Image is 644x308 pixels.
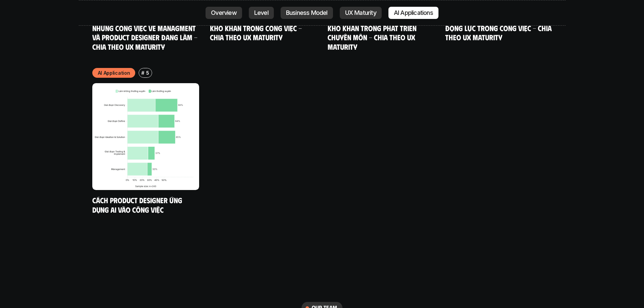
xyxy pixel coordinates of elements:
[345,9,376,16] p: UX Maturity
[98,69,130,76] p: AI Application
[211,9,237,16] p: Overview
[340,7,382,19] a: UX Maturity
[146,69,149,76] p: 5
[210,23,304,42] a: Khó khăn trong công việc - Chia theo UX Maturity
[394,9,433,16] p: AI Applications
[141,70,144,75] h6: #
[286,9,328,16] p: Business Model
[281,7,333,19] a: Business Model
[249,7,274,19] a: Level
[206,7,242,19] a: Overview
[92,195,184,214] a: Cách Product Designer ứng dụng AI vào công việc
[254,9,268,16] p: Level
[388,7,438,19] a: AI Applications
[445,23,553,42] a: Động lực trong công việc - Chia theo UX Maturity
[92,23,199,51] a: Những công việc về Managment và Product Designer đang làm - Chia theo UX Maturity
[328,23,418,51] a: Khó khăn trong phát triển chuyên môn - Chia theo UX Maturity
